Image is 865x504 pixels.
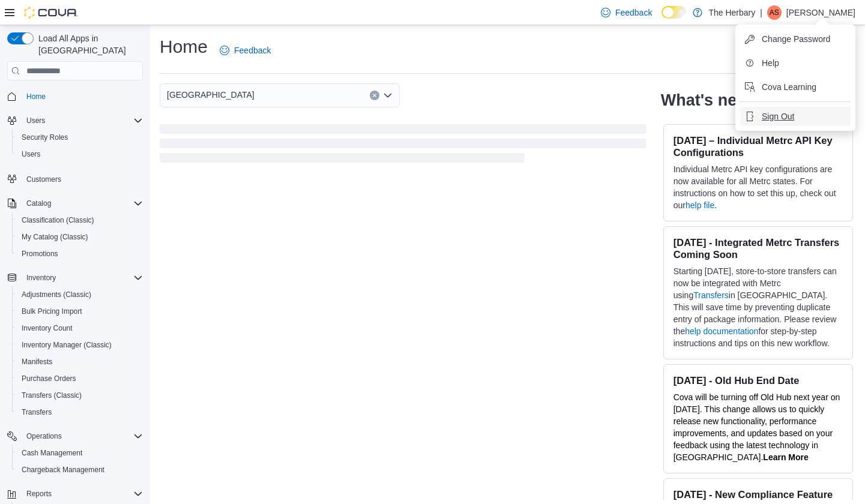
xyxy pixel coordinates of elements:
[26,489,52,499] span: Reports
[17,463,143,477] span: Chargeback Management
[786,5,855,20] p: [PERSON_NAME]
[160,127,646,165] span: Loading
[22,149,40,159] span: Users
[22,323,73,333] span: Inventory Count
[22,487,56,501] button: Reports
[12,229,148,245] button: My Catalog (Classic)
[22,374,76,383] span: Purchase Orders
[22,290,91,299] span: Adjustments (Classic)
[17,388,86,403] a: Transfers (Classic)
[167,88,255,102] span: [GEOGRAPHIC_DATA]
[17,355,57,369] a: Manifests
[17,304,143,319] span: Bulk Pricing Import
[12,461,148,478] button: Chargeback Management
[686,200,714,210] a: help file
[12,387,148,404] button: Transfers (Classic)
[22,407,52,417] span: Transfers
[17,213,143,227] span: Classification (Classic)
[12,146,148,163] button: Users
[762,33,830,45] span: Change Password
[12,129,148,146] button: Security Roles
[760,5,762,20] p: |
[762,110,794,122] span: Sign Out
[2,269,148,286] button: Inventory
[685,326,758,336] a: help documentation
[17,355,143,369] span: Manifests
[674,265,843,349] p: Starting [DATE], store-to-store transfers can now be integrated with Metrc using in [GEOGRAPHIC_D...
[22,172,66,187] a: Customers
[662,6,687,19] input: Dark Mode
[26,431,62,441] span: Operations
[26,175,61,184] span: Customers
[370,91,379,100] button: Clear input
[17,213,99,227] a: Classification (Classic)
[17,405,143,419] span: Transfers
[17,446,87,460] a: Cash Management
[160,35,208,59] h1: Home
[674,163,843,211] p: Individual Metrc API key configurations are now available for all Metrc states. For instructions ...
[17,287,96,302] a: Adjustments (Classic)
[22,429,67,443] button: Operations
[12,286,148,303] button: Adjustments (Classic)
[22,196,56,211] button: Catalog
[22,271,61,285] button: Inventory
[22,340,112,350] span: Inventory Manager (Classic)
[17,321,143,335] span: Inventory Count
[674,392,840,462] span: Cova will be turning off Old Hub next year on [DATE]. This change allows us to quickly release ne...
[17,247,143,261] span: Promotions
[740,29,851,49] button: Change Password
[22,429,143,443] span: Operations
[17,338,143,352] span: Inventory Manager (Classic)
[17,304,87,319] a: Bulk Pricing Import
[17,338,116,352] a: Inventory Manager (Classic)
[17,130,143,145] span: Security Roles
[12,353,148,370] button: Manifests
[708,5,755,20] p: The Herbary
[17,287,143,302] span: Adjustments (Classic)
[17,147,45,161] a: Users
[763,452,808,462] a: Learn More
[740,107,851,126] button: Sign Out
[22,465,104,475] span: Chargeback Management
[17,371,143,386] span: Purchase Orders
[762,57,779,69] span: Help
[26,199,51,208] span: Catalog
[740,77,851,97] button: Cova Learning
[12,370,148,387] button: Purchase Orders
[22,271,143,285] span: Inventory
[17,230,143,244] span: My Catalog (Classic)
[674,374,843,386] h3: [DATE] - Old Hub End Date
[2,195,148,212] button: Catalog
[26,273,56,283] span: Inventory
[12,245,148,262] button: Promotions
[22,448,82,458] span: Cash Management
[12,337,148,353] button: Inventory Manager (Classic)
[34,32,143,56] span: Load All Apps in [GEOGRAPHIC_DATA]
[234,44,271,56] span: Feedback
[22,89,143,104] span: Home
[215,38,276,62] a: Feedback
[22,113,143,128] span: Users
[596,1,657,25] a: Feedback
[12,303,148,320] button: Bulk Pricing Import
[26,116,45,125] span: Users
[17,446,143,460] span: Cash Management
[12,445,148,461] button: Cash Management
[22,215,94,225] span: Classification (Classic)
[762,81,816,93] span: Cova Learning
[17,463,109,477] a: Chargeback Management
[17,371,81,386] a: Purchase Orders
[12,212,148,229] button: Classification (Classic)
[770,5,779,20] span: AS
[22,196,143,211] span: Catalog
[767,5,782,20] div: Alex Saez
[22,113,50,128] button: Users
[17,147,143,161] span: Users
[26,92,46,101] span: Home
[22,249,58,259] span: Promotions
[2,88,148,105] button: Home
[22,171,143,186] span: Customers
[661,91,749,110] h2: What's new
